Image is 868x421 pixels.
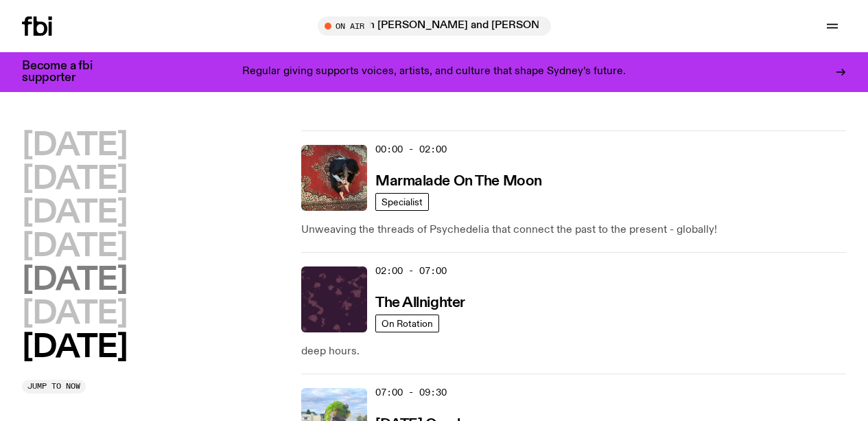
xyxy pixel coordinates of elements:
button: Jump to now [22,380,86,394]
p: deep hours. [301,343,846,360]
a: On Rotation [375,315,439,332]
button: [DATE] [22,265,127,296]
a: Marmalade On The Moon [375,172,542,189]
span: 02:00 - 07:00 [375,264,447,277]
p: Unweaving the threads of Psychedelia that connect the past to the present - globally! [301,222,846,238]
span: 00:00 - 02:00 [375,143,447,156]
span: 07:00 - 09:30 [375,386,447,399]
button: [DATE] [22,332,127,363]
span: Jump to now [27,383,80,390]
h3: The Allnighter [375,296,465,310]
button: [DATE] [22,231,127,262]
a: Specialist [375,193,429,211]
button: On AirSouled Out with [PERSON_NAME] and [PERSON_NAME] [318,16,551,36]
button: [DATE] [22,130,127,161]
span: On Rotation [382,318,433,328]
button: [DATE] [22,198,127,229]
h3: Become a fbi supporter [22,60,110,84]
span: Specialist [382,196,423,207]
h3: Marmalade On The Moon [375,174,542,189]
p: Regular giving supports voices, artists, and culture that shape Sydney’s future. [242,66,626,78]
a: The Allnighter [375,293,465,310]
button: [DATE] [22,299,127,330]
img: Tommy - Persian Rug [301,145,367,211]
button: [DATE] [22,164,127,195]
